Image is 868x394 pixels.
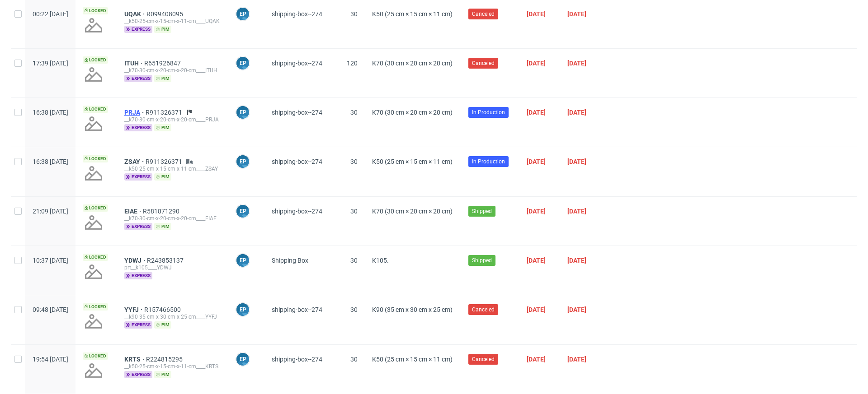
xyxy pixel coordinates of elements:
span: 09:48 [DATE] [33,306,68,313]
span: Canceled [472,59,495,67]
span: 30 [350,356,358,363]
a: R911326371 [146,109,184,116]
span: [DATE] [567,208,586,215]
span: K50 (25 cm × 15 cm × 11 cm) [372,356,453,363]
span: 16:38 [DATE] [33,158,68,165]
a: R243853137 [147,257,185,264]
div: __k50-25-cm-x-15-cm-x-11-cm____KRTS [124,363,221,370]
span: Locked [83,254,108,261]
span: Locked [83,7,108,14]
span: [DATE] [567,109,586,116]
span: 17:39 [DATE] [33,60,68,67]
span: In Production [472,158,505,166]
span: [DATE] [527,356,546,363]
a: R581871290 [143,208,181,215]
span: express [124,173,152,181]
span: 21:09 [DATE] [33,208,68,215]
span: 30 [350,158,358,165]
span: [DATE] [567,10,586,18]
a: ZSAY [124,158,146,165]
div: __k50-25-cm-x-15-cm-x-11-cm____ZSAY [124,165,221,172]
span: [DATE] [527,257,546,264]
span: pim [154,223,171,230]
span: express [124,26,152,33]
span: shipping-box--274 [272,60,322,67]
span: shipping-box--274 [272,306,322,313]
a: R157466500 [144,306,183,313]
span: 30 [350,10,358,18]
span: shipping-box--274 [272,109,322,116]
img: no_design.png [83,212,104,233]
a: ITUH [124,60,144,67]
span: Locked [83,352,108,360]
span: shipping-box--274 [272,208,322,215]
figcaption: EP [236,155,249,168]
a: YYFJ [124,306,144,313]
span: K50 (25 cm × 15 cm × 11 cm) [372,158,453,165]
span: 30 [350,257,358,264]
span: [DATE] [567,356,586,363]
a: R911326371 [146,158,184,165]
span: In Production [472,108,505,116]
span: K50 (25 cm × 15 cm × 11 cm) [372,10,453,18]
img: no_design.png [83,360,104,381]
figcaption: EP [236,303,249,316]
figcaption: EP [236,254,249,267]
span: express [124,223,152,230]
img: no_design.png [83,14,104,36]
span: Shipped [472,256,492,264]
span: pim [154,321,171,329]
span: express [124,124,152,131]
img: no_design.png [83,64,104,85]
a: KRTS [124,356,146,363]
div: __k70-30-cm-x-20-cm-x-20-cm____ITUH [124,67,221,74]
span: R651926847 [144,60,183,67]
span: pim [154,173,171,181]
span: Locked [83,56,108,64]
span: Canceled [472,10,495,18]
span: shipping-box--274 [272,158,322,165]
span: 19:54 [DATE] [33,356,68,363]
span: [DATE] [567,306,586,313]
span: express [124,272,152,279]
span: pim [154,371,171,378]
figcaption: EP [236,205,249,218]
span: [DATE] [527,158,546,165]
span: shipping-box--274 [272,356,322,363]
span: 10:37 [DATE] [33,257,68,264]
div: __k90-35-cm-x-30-cm-x-25-cm____YYFJ [124,313,221,320]
span: express [124,75,152,82]
img: no_design.png [83,113,104,134]
div: __k50-25-cm-x-15-cm-x-11-cm____UQAK [124,18,221,25]
a: R224815295 [146,356,184,363]
span: 30 [350,208,358,215]
span: EIAE [124,208,143,215]
span: 30 [350,109,358,116]
span: K70 (30 cm × 20 cm × 20 cm) [372,109,453,116]
span: K90 (35 cm x 30 cm x 25 cm) [372,306,453,313]
span: K105. [372,257,389,264]
span: [DATE] [527,109,546,116]
img: no_design.png [83,162,104,184]
a: PRJA [124,109,146,116]
span: Shipping Box [272,257,308,264]
figcaption: EP [236,353,249,366]
span: Canceled [472,306,495,314]
span: pim [154,75,171,82]
a: YDWJ [124,257,147,264]
span: UQAK [124,10,146,18]
a: R099408095 [146,10,185,18]
span: [DATE] [567,257,586,264]
span: 30 [350,306,358,313]
span: [DATE] [527,60,546,67]
span: K70 (30 cm × 20 cm × 20 cm) [372,60,453,67]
